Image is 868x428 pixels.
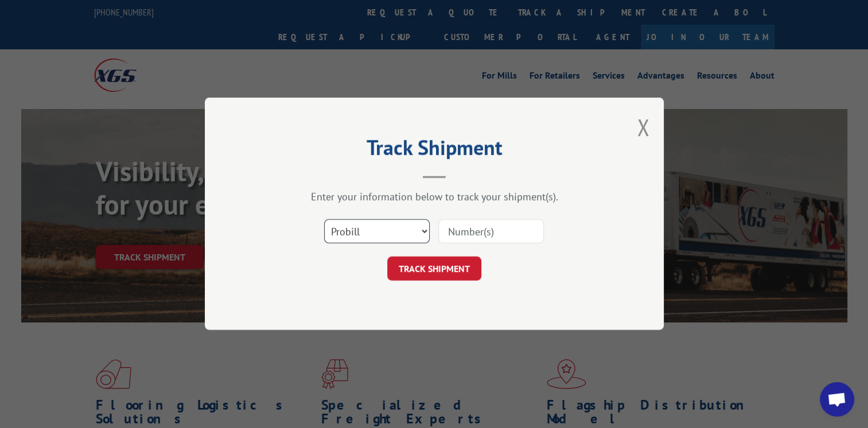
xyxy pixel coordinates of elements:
input: Number(s) [438,220,544,244]
h2: Track Shipment [262,139,606,161]
button: TRACK SHIPMENT [387,257,481,281]
div: Open chat [820,382,854,417]
div: Enter your information below to track your shipment(s). [262,190,606,204]
button: Close modal [637,112,649,142]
